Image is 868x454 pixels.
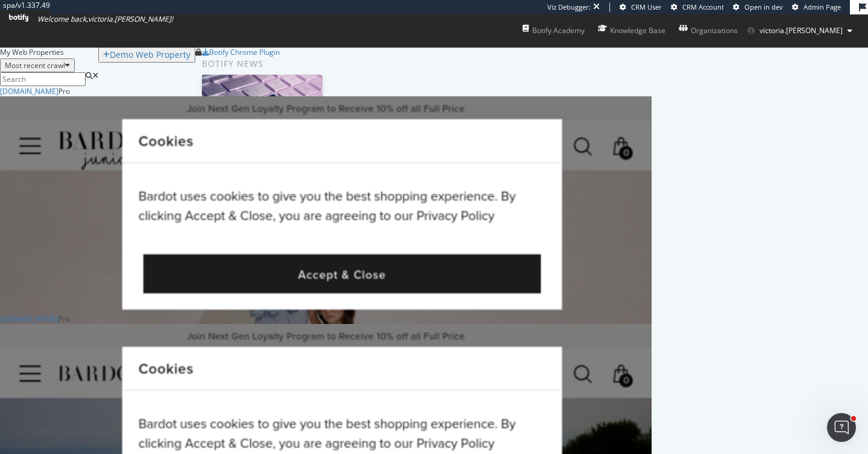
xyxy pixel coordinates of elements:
span: CRM Account [682,2,724,11]
div: Botify news [202,57,457,70]
button: victoria.[PERSON_NAME] [738,21,862,40]
div: Organizations [679,25,738,37]
span: CRM User [631,2,662,11]
a: Botify Chrome Plugin [202,47,280,57]
a: CRM Account [671,2,724,12]
a: Admin Page [792,2,841,12]
a: Demo Web Property [98,49,195,60]
span: victoria.wong [759,25,843,36]
a: Organizations [679,14,738,47]
a: Open in dev [733,2,783,12]
div: Viz Debugger: [547,2,591,12]
div: Botify Academy [523,25,585,37]
button: Demo Web Property [98,47,195,63]
div: Botify Chrome Plugin [209,47,280,57]
div: Pro [58,86,70,96]
span: Welcome back, victoria.[PERSON_NAME] ! [37,14,173,24]
div: Pro [58,314,70,324]
span: Admin Page [804,2,841,11]
a: Botify Academy [523,14,585,47]
div: Knowledge Base [598,25,665,37]
span: Open in dev [744,2,783,11]
a: CRM User [620,2,662,12]
iframe: Intercom live chat [827,413,856,442]
img: Prepare for Black Friday 2025 by Prioritizing AI Search Visibility [202,75,322,138]
div: Demo Web Property [110,49,190,61]
div: Most recent crawl [5,60,65,70]
a: Knowledge Base [598,14,665,47]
